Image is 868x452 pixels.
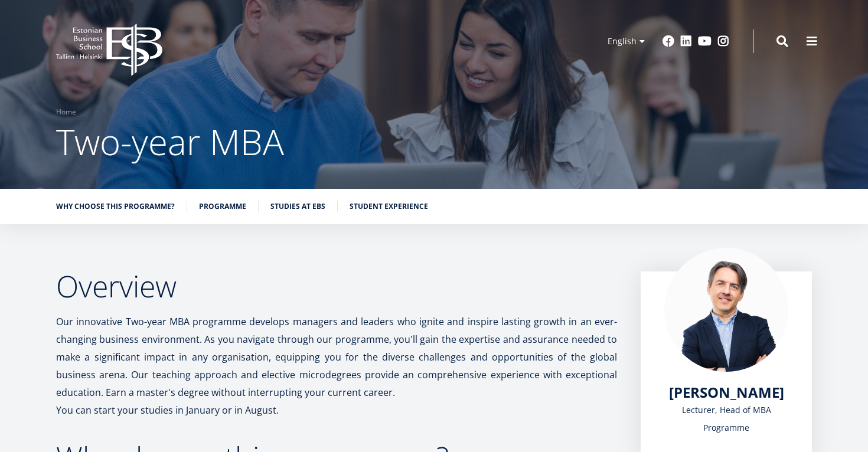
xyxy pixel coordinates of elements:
a: [PERSON_NAME] [669,384,784,401]
p: You can start your studies in January or in August. [56,401,617,419]
span: [PERSON_NAME] [669,382,784,402]
span: Two-year MBA [56,117,284,166]
a: Studies at EBS [270,201,325,212]
a: Youtube [698,35,712,47]
a: Why choose this programme? [56,201,175,212]
h2: Overview [56,271,617,301]
a: Programme [199,201,246,212]
a: Student experience [350,201,428,212]
div: Lecturer, Head of MBA Programme [664,401,788,437]
p: Our innovative Two-year MBA programme develops managers and leaders who ignite and inspire lastin... [56,313,617,401]
a: Instagram [717,35,729,47]
img: Marko Rillo [664,248,788,372]
a: Facebook [663,35,674,47]
a: Home [56,106,76,118]
a: Linkedin [680,35,692,47]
